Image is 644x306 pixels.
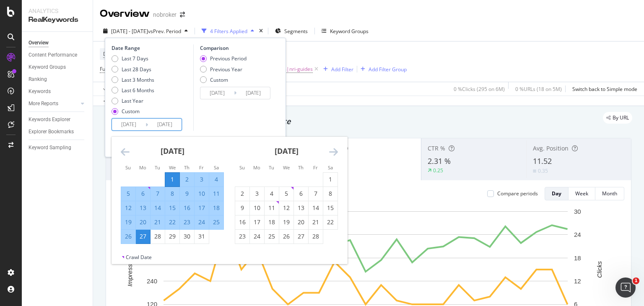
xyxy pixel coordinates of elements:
div: Custom [200,76,247,83]
div: 4 [265,189,279,198]
small: Fr [199,164,204,171]
div: 26 [121,232,135,241]
td: Choose Wednesday, January 29, 2025 as your check-in date. It’s available. [165,229,180,244]
div: 3 [195,175,209,184]
div: 15 [165,204,179,212]
div: Keywords Explorer [29,115,70,124]
td: Selected. Friday, January 17, 2025 [195,201,209,215]
div: 21 [309,218,323,226]
button: Apply [100,82,124,96]
div: 25 [265,232,279,241]
small: Su [239,164,245,171]
td: Selected. Wednesday, January 15, 2025 [165,201,180,215]
div: Keyword Groups [330,28,369,35]
td: Selected. Saturday, January 4, 2025 [209,172,224,187]
button: Add Filter Group [357,64,407,74]
div: Last 28 Days [112,66,154,73]
button: Day [545,187,569,200]
div: Last 7 Days [122,55,148,62]
div: 31 [195,232,209,241]
td: Choose Thursday, February 27, 2025 as your check-in date. It’s available. [294,229,309,244]
span: By URL [613,115,629,120]
span: vs Prev. Period [148,28,181,35]
div: 8 [323,189,338,198]
div: Last Year [122,97,143,104]
td: Choose Tuesday, January 28, 2025 as your check-in date. It’s available. [151,229,165,244]
td: Selected. Saturday, January 25, 2025 [209,215,224,229]
td: Choose Thursday, January 30, 2025 as your check-in date. It’s available. [180,229,195,244]
td: Selected. Thursday, January 16, 2025 [180,201,195,215]
div: 3 [250,189,264,198]
small: Mo [253,164,260,171]
div: Overview [100,7,150,21]
div: Custom [210,76,228,83]
td: Selected. Friday, January 24, 2025 [195,215,209,229]
button: 4 Filters Applied [198,24,257,38]
td: Choose Wednesday, February 19, 2025 as your check-in date. It’s available. [279,215,294,229]
small: We [169,164,176,171]
td: Selected. Tuesday, January 21, 2025 [151,215,165,229]
div: 21 [151,218,165,226]
small: Sa [328,164,333,171]
div: Analytics [29,7,86,15]
div: 16 [235,218,249,226]
div: Last 3 Months [112,76,154,83]
td: Choose Tuesday, February 11, 2025 as your check-in date. It’s available. [265,201,279,215]
div: 28 [151,232,165,241]
iframe: Intercom live chat [615,277,636,298]
div: 18 [209,204,223,212]
div: Last 7 Days [112,55,154,62]
div: 11 [265,204,279,212]
div: 20 [294,218,308,226]
div: 20 [136,218,150,226]
div: 17 [250,218,264,226]
div: Compare periods [497,190,538,197]
td: Selected. Saturday, January 11, 2025 [209,187,224,201]
td: Choose Monday, February 24, 2025 as your check-in date. It’s available. [250,229,265,244]
div: 4 [209,175,223,184]
div: Previous Period [200,55,247,62]
div: 6 [136,189,150,198]
td: Choose Tuesday, February 4, 2025 as your check-in date. It’s available. [265,187,279,201]
a: Explorer Bookmarks [29,127,87,136]
div: 23 [180,218,194,226]
text: Impressions [126,252,133,286]
text: 18 [574,254,581,262]
strong: [DATE] [275,146,299,156]
div: 7 [309,189,323,198]
div: Previous Year [200,66,247,73]
div: Last 28 Days [122,66,151,73]
span: Device [103,50,119,57]
div: 7 [151,189,165,198]
div: 1 [323,175,338,184]
small: We [283,164,290,171]
div: 10 [250,204,264,212]
td: Selected. Friday, January 10, 2025 [195,187,209,201]
td: Selected. Tuesday, January 7, 2025 [151,187,165,201]
small: Mo [139,164,146,171]
div: 19 [279,218,293,226]
div: 16 [180,204,194,212]
small: Fr [313,164,318,171]
span: 2.31 % [428,156,451,166]
td: Selected. Saturday, January 18, 2025 [209,201,224,215]
text: 30 [574,208,581,215]
a: More Reports [29,99,78,108]
div: Previous Year [210,66,242,73]
button: Keyword Groups [318,24,372,38]
td: Selected. Sunday, January 19, 2025 [121,215,136,229]
a: Ranking [29,75,87,84]
div: 15 [323,204,338,212]
button: Month [595,187,624,200]
td: Choose Thursday, February 20, 2025 as your check-in date. It’s available. [294,215,309,229]
div: Crawl Date [126,254,152,261]
div: Keywords [29,87,51,96]
div: 24 [250,232,264,241]
div: 14 [309,204,323,212]
div: 22 [165,218,179,226]
span: Avg. Position [533,144,569,152]
small: Tu [155,164,160,171]
td: Selected. Sunday, January 26, 2025 [121,229,136,244]
small: Th [298,164,304,171]
div: 2 [235,189,249,198]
